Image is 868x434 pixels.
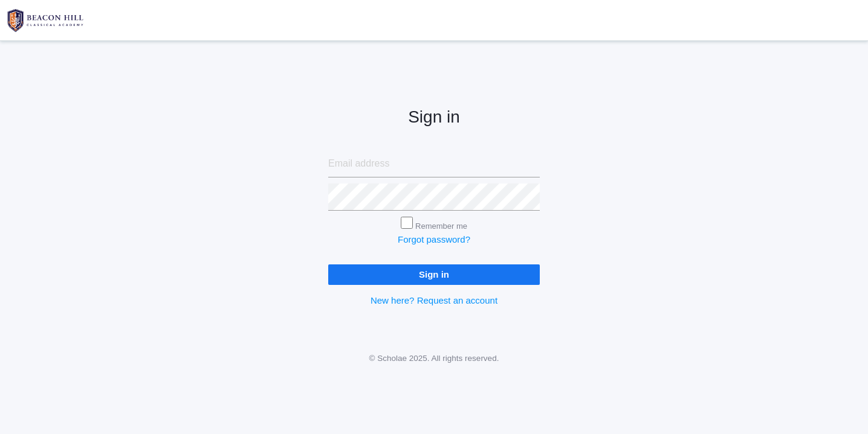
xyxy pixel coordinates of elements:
a: New here? Request an account [371,295,497,305]
input: Sign in [328,264,540,284]
a: Forgot password? [398,234,470,244]
input: Email address [328,150,540,177]
label: Remember me [415,222,467,231]
h2: Sign in [328,108,540,127]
